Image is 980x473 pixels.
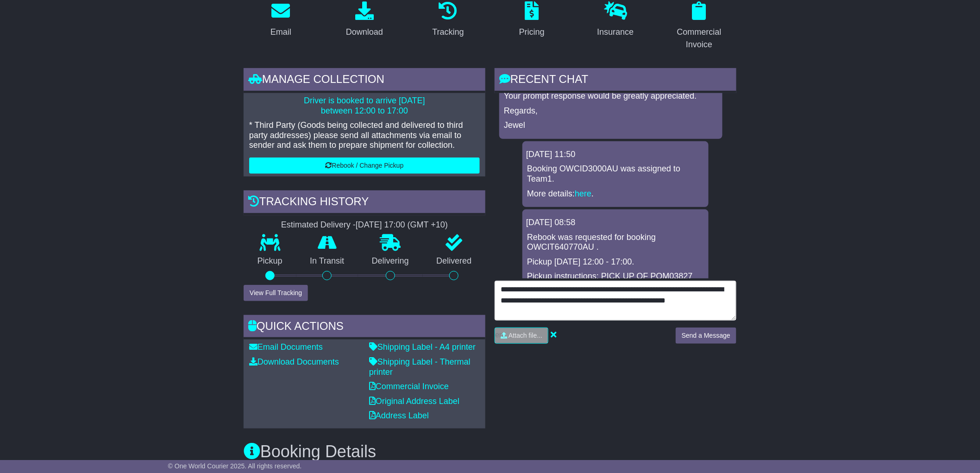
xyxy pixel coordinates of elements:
[296,256,358,266] p: In Transit
[504,91,718,101] p: Your prompt response would be greatly appreciated.
[244,220,485,230] div: Estimated Delivery -
[249,342,323,352] a: Email Documents
[676,328,736,344] button: Send a Message
[249,158,480,174] button: Rebook / Change Pickup
[527,189,704,199] p: More details: .
[575,189,591,198] a: here
[369,382,449,391] a: Commercial Invoice
[527,164,704,184] p: Booking OWCID3000AU was assigned to Team1.
[244,190,485,215] div: Tracking history
[358,256,423,266] p: Delivering
[244,68,485,93] div: Manage collection
[249,357,339,366] a: Download Documents
[356,220,448,230] div: [DATE] 17:00 (GMT +10)
[249,96,480,116] p: Driver is booked to arrive [DATE] between 12:00 to 17:00
[369,411,429,420] a: Address Label
[270,26,291,38] div: Email
[244,442,736,461] h3: Booking Details
[244,285,308,301] button: View Full Tracking
[668,26,730,51] div: Commercial Invoice
[597,26,634,38] div: Insurance
[346,26,383,38] div: Download
[369,397,459,406] a: Original Address Label
[244,256,296,266] p: Pickup
[495,68,736,93] div: RECENT CHAT
[423,256,486,266] p: Delivered
[504,106,718,116] p: Regards,
[527,271,704,282] p: Pickup instructions: PICK UP OF POM03827
[369,357,471,377] a: Shipping Label - Thermal printer
[527,257,704,267] p: Pickup [DATE] 12:00 - 17:00.
[168,462,302,470] span: © One World Courier 2025. All rights reserved.
[526,218,705,228] div: [DATE] 08:58
[504,120,718,131] p: Jewel
[369,342,476,352] a: Shipping Label - A4 printer
[433,26,464,38] div: Tracking
[519,26,545,38] div: Pricing
[527,233,704,252] p: Rebook was requested for booking OWCIT640770AU .
[244,315,485,340] div: Quick Actions
[526,150,705,160] div: [DATE] 11:50
[249,120,480,151] p: * Third Party (Goods being collected and delivered to third party addresses) please send all atta...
